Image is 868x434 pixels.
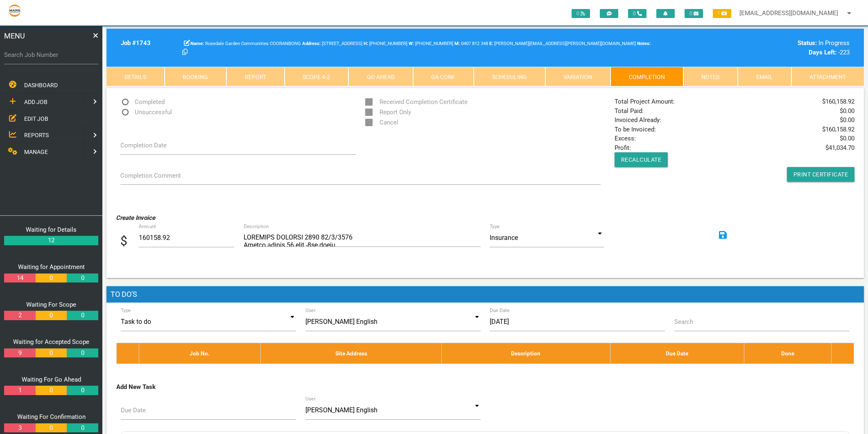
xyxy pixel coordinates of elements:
span: Received Completion Certificate [365,97,468,107]
span: $ 41,034.70 [825,143,854,153]
a: Email [738,67,791,86]
a: Waiting For Confirmation [17,413,86,420]
span: $ 0.00 [840,134,854,143]
a: Details [106,67,165,86]
b: Add New Task [116,383,156,391]
a: Scope 4-2 [285,67,349,86]
span: Completed [120,97,165,107]
a: 0 [67,386,98,395]
span: MANAGE [24,149,48,155]
a: 0 [36,311,67,320]
button: Recalculate [615,152,668,167]
span: [PHONE_NUMBER] [409,41,453,46]
textarea: LOREMIPS DOLORSI 2890 82/3/3576 Ametco adipis 56 elit -8se doeiu Tempo 8 Incididu - 97 utlabo Etd... [244,228,481,247]
i: Create Invoice [116,214,155,222]
span: ADD JOB [24,99,47,105]
b: E: [489,41,493,46]
span: 0 [572,9,590,18]
b: Job # 1743 [121,39,151,47]
span: Home phone [364,41,407,46]
a: Variation [545,67,611,86]
span: Rosedale Garden Communities COORANBONG [190,41,301,46]
a: Report [226,67,285,86]
a: Scheduling [474,67,545,86]
span: $ 0.00 [840,115,854,125]
b: M: [454,41,460,46]
a: 0 [67,274,98,283]
a: Booking [165,67,227,86]
a: Click to Save. [719,228,727,242]
label: Type [121,307,131,314]
label: Description [244,223,269,230]
label: Due Date [490,307,510,314]
label: Amount [139,223,215,230]
span: [PERSON_NAME][EMAIL_ADDRESS][PERSON_NAME][DOMAIN_NAME] [489,41,636,46]
a: 14 [4,274,35,283]
b: Notes: [637,41,651,46]
a: 0 [36,348,67,358]
label: Completion Date [120,141,167,150]
img: s3file [8,4,21,17]
label: Search Job Number [4,50,98,60]
a: Print Certificate [787,167,855,182]
a: Attachment [791,67,864,86]
h1: To Do's [106,286,864,303]
a: 0 [67,311,98,320]
a: 3 [4,423,35,433]
span: REPORTS [24,132,49,138]
b: Address: [302,41,321,46]
span: $ 160,158.92 [822,125,854,134]
a: Go Ahead [348,67,413,86]
a: 0 [36,386,67,395]
a: 2 [4,311,35,320]
label: Completion Comment [120,171,181,181]
span: 0 [628,9,646,18]
label: Type [490,223,500,230]
a: 9 [4,348,35,358]
a: 0 [36,423,67,433]
th: Job No. [139,343,261,364]
span: $ [120,232,139,250]
span: 0 [685,9,703,18]
div: Total Project Amount: Total Paid: Invoiced Already: To be Invoiced: Excess: Profit: [610,97,859,182]
a: Waiting for Accepted Scope [13,338,89,346]
b: W: [409,41,414,46]
span: MENU [4,30,25,41]
span: Unsuccessful [120,107,172,118]
a: 0 [36,274,67,283]
span: [STREET_ADDRESS] [302,41,362,46]
a: Waiting for Appointment [18,263,85,271]
b: Status: [798,39,817,47]
a: Waiting for Details [26,226,77,233]
label: User [305,307,316,314]
a: Waiting For Scope [26,301,76,308]
label: User [305,395,316,402]
a: Click here copy customer information. [182,49,188,56]
span: $ 0.00 [840,106,854,116]
th: Site Address [261,343,442,364]
span: Cancel [365,118,398,128]
a: 0 [67,348,98,358]
a: Notes [683,67,738,86]
a: GA Conf [413,67,474,86]
th: Due Date [610,343,744,364]
b: H: [364,41,368,46]
span: 1 [713,9,731,18]
b: Name: [190,41,204,46]
label: Search [674,317,693,327]
a: 1 [4,386,35,395]
label: Due Date [121,406,146,415]
span: EDIT JOB [24,115,48,122]
span: Jamie [454,41,488,46]
a: 12 [4,236,98,245]
div: In Progress -223 [674,38,850,57]
span: Report Only [365,107,411,118]
a: Completion [610,67,683,86]
th: Description [441,343,610,364]
th: Done [744,343,832,364]
span: DASHBOARD [24,82,58,88]
span: $ 160,158.92 [822,97,854,106]
a: 0 [67,423,98,433]
a: Waiting For Go Ahead [22,376,81,383]
b: Days Left: [809,49,836,56]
